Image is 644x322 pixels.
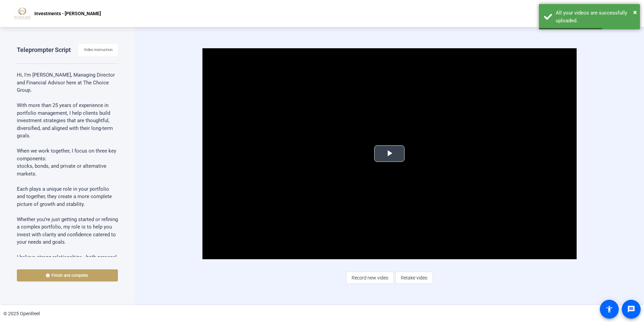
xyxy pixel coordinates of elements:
[605,305,613,313] mat-icon: accessibility
[17,102,118,140] p: With more than 25 years of experience in portfolio management, I help clients build investment st...
[556,9,635,24] div: All your videos are successfully uploaded.
[3,310,40,317] div: © 2025 OpenReel
[395,272,433,284] button: Retake video
[401,271,427,284] span: Retake video
[627,305,635,313] mat-icon: message
[374,145,405,162] button: Play Video
[17,46,71,54] div: Teleprompter Script
[17,185,118,208] p: Each plays a unique role in your portfolio and together, they create a more complete picture of g...
[633,7,637,17] button: Close
[84,45,112,55] span: Video Instruction
[17,216,118,246] p: Whether you’re just getting started or refining a complex portfolio, my role is to help you inves...
[78,44,118,56] button: Video Instruction
[346,272,394,284] button: Record new video
[52,273,88,278] span: Finish and complete
[17,71,118,94] p: Hi, I’m [PERSON_NAME], Managing Director and Financial Advisor here at The Choice Group.
[352,271,388,284] span: Record new video
[34,9,101,18] p: Investments - [PERSON_NAME]
[17,162,118,178] p: stocks, bonds, and private or alternative markets.
[633,8,637,16] span: ×
[17,253,118,276] p: I believe strong relationships—both personal and professional—are built on trust, presence, and s...
[13,7,31,20] img: OpenReel logo
[17,269,118,281] button: Finish and complete
[17,147,118,162] p: When we work together, I focus on three key components:
[202,48,577,259] div: Video Player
